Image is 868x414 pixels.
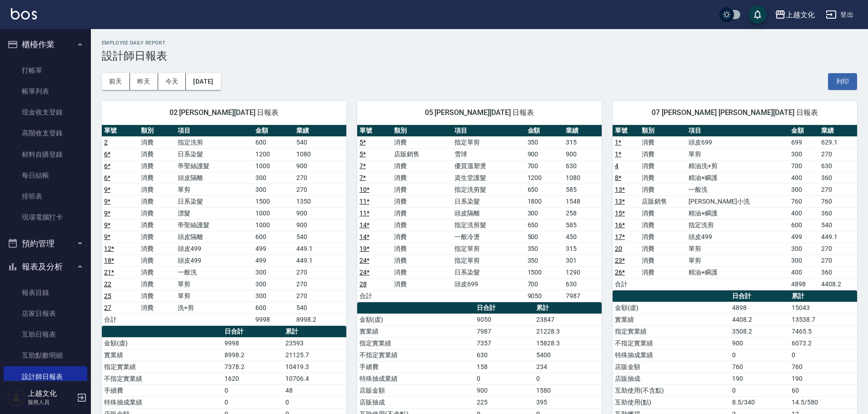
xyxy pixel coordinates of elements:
[283,361,346,373] td: 10419.3
[283,373,346,384] td: 10706.4
[294,160,346,172] td: 900
[113,108,335,117] span: 02 [PERSON_NAME][DATE] 日報表
[789,207,818,219] td: 400
[686,231,789,243] td: 頭皮499
[4,324,87,345] a: 互助日報表
[175,290,253,302] td: 單剪
[686,136,789,148] td: 頭皮699
[474,384,534,396] td: 900
[452,254,525,266] td: 指定單剪
[789,219,818,231] td: 600
[615,245,622,252] a: 20
[253,207,294,219] td: 1000
[392,136,452,148] td: 消費
[564,266,602,278] td: 1290
[4,186,87,207] a: 排班表
[452,219,525,231] td: 指定洗剪髮
[294,136,346,148] td: 540
[819,243,857,254] td: 270
[564,243,602,254] td: 315
[686,219,789,231] td: 指定洗剪
[789,231,818,243] td: 499
[175,195,253,207] td: 日系染髮
[139,302,175,314] td: 消費
[564,125,602,137] th: 業績
[730,302,789,314] td: 4898
[789,278,818,290] td: 4898
[294,231,346,243] td: 540
[452,172,525,184] td: 資生堂護髮
[294,148,346,160] td: 1080
[819,184,857,195] td: 270
[102,40,857,46] h2: Employee Daily Report
[175,302,253,314] td: 洗+剪
[534,373,602,384] td: 0
[474,349,534,361] td: 630
[639,231,686,243] td: 消費
[474,325,534,337] td: 7987
[175,231,253,243] td: 頭皮隔離
[104,139,108,146] a: 2
[613,373,730,384] td: 店販抽成
[525,266,564,278] td: 1500
[139,219,175,231] td: 消費
[102,314,139,325] td: 合計
[474,302,534,314] th: 日合計
[525,290,564,302] td: 9050
[357,361,474,373] td: 手續費
[564,207,602,219] td: 258
[392,254,452,266] td: 消費
[564,172,602,184] td: 1080
[789,325,857,337] td: 7465.5
[613,349,730,361] td: 特殊抽成業績
[564,219,602,231] td: 585
[253,243,294,254] td: 499
[730,373,789,384] td: 190
[819,231,857,243] td: 449.1
[253,254,294,266] td: 499
[525,136,564,148] td: 350
[686,266,789,278] td: 精油+瞬護
[294,125,346,137] th: 業績
[789,349,857,361] td: 0
[357,125,392,137] th: 單號
[452,195,525,207] td: 日系染髮
[102,50,857,62] h3: 設計師日報表
[639,207,686,219] td: 消費
[392,172,452,184] td: 消費
[175,172,253,184] td: 頭皮隔離
[819,172,857,184] td: 360
[452,207,525,219] td: 頭皮隔離
[452,243,525,254] td: 指定單剪
[139,172,175,184] td: 消費
[4,282,87,303] a: 報表目錄
[294,195,346,207] td: 1350
[624,108,846,117] span: 07 [PERSON_NAME] [PERSON_NAME][DATE] 日報表
[139,125,175,137] th: 類別
[452,278,525,290] td: 頭皮699
[819,148,857,160] td: 270
[253,160,294,172] td: 1000
[294,266,346,278] td: 270
[686,254,789,266] td: 單剪
[534,337,602,349] td: 15828.3
[639,254,686,266] td: 消費
[730,290,789,302] th: 日合計
[357,373,474,384] td: 特殊抽成業績
[104,292,111,299] a: 25
[789,302,857,314] td: 15043
[730,314,789,325] td: 4408.2
[730,361,789,373] td: 760
[771,5,818,24] button: 上越文化
[4,165,87,186] a: 每日結帳
[525,219,564,231] td: 650
[392,231,452,243] td: 消費
[730,337,789,349] td: 900
[452,184,525,195] td: 指定洗剪髮
[139,148,175,160] td: 消費
[789,148,818,160] td: 300
[253,266,294,278] td: 300
[730,325,789,337] td: 3508.2
[564,148,602,160] td: 900
[253,172,294,184] td: 300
